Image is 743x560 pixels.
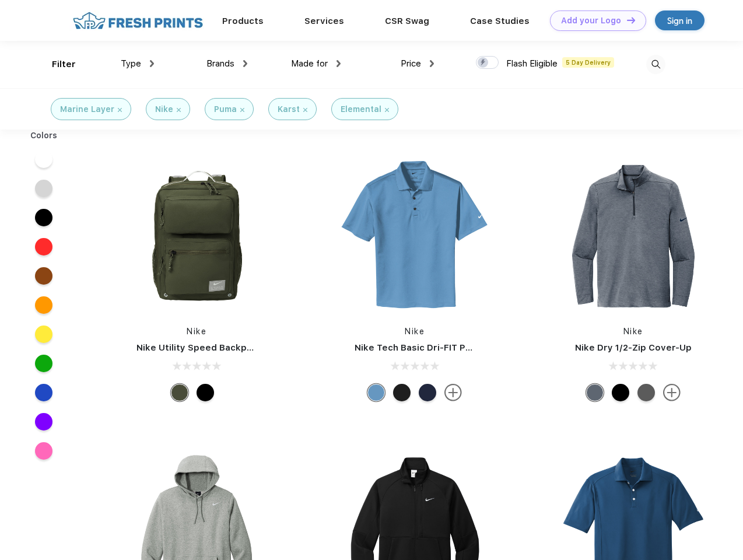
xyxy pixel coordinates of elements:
[243,60,247,67] img: dropdown.png
[430,60,434,67] img: dropdown.png
[655,10,705,30] a: Sign in
[385,108,389,112] img: filter_cancel.svg
[177,108,181,112] img: filter_cancel.svg
[136,342,262,353] a: Nike Utility Speed Backpack
[561,16,621,26] div: Add your Logo
[341,103,381,116] div: Elemental
[663,384,681,401] img: more.svg
[637,384,655,401] div: Black Heather
[646,55,665,74] img: desktop_search.svg
[355,342,479,353] a: Nike Tech Basic Dri-FIT Polo
[667,14,692,27] div: Sign in
[575,342,692,353] a: Nike Dry 1/2-Zip Cover-Up
[119,159,274,314] img: func=resize&h=266
[118,108,122,112] img: filter_cancel.svg
[171,384,188,401] div: Cargo Khaki
[222,16,264,26] a: Products
[214,103,237,116] div: Puma
[385,16,429,26] a: CSR Swag
[556,159,711,314] img: func=resize&h=266
[444,384,462,401] img: more.svg
[155,103,173,116] div: Nike
[612,384,629,401] div: Black
[187,327,206,336] a: Nike
[60,103,114,116] div: Marine Layer
[627,17,635,23] img: DT
[506,58,558,69] span: Flash Eligible
[405,327,425,336] a: Nike
[69,10,206,31] img: fo%20logo%202.webp
[197,384,214,401] div: Black
[121,58,141,69] span: Type
[240,108,244,112] img: filter_cancel.svg
[52,58,76,71] div: Filter
[206,58,234,69] span: Brands
[150,60,154,67] img: dropdown.png
[304,16,344,26] a: Services
[22,129,66,142] div: Colors
[623,327,643,336] a: Nike
[291,58,328,69] span: Made for
[278,103,300,116] div: Karst
[562,57,614,68] span: 5 Day Delivery
[393,384,411,401] div: Black
[367,384,385,401] div: University Blue
[303,108,307,112] img: filter_cancel.svg
[586,384,604,401] div: Navy Heather
[419,384,436,401] div: Midnight Navy
[337,159,492,314] img: func=resize&h=266
[401,58,421,69] span: Price
[337,60,341,67] img: dropdown.png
